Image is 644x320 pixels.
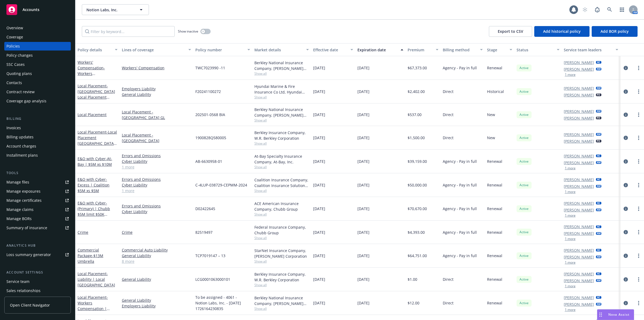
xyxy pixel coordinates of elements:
button: Service team leaders [562,43,621,56]
a: Commercial Package [78,247,103,264]
a: Local Placement [78,83,117,111]
div: Coalition Insurance Company, Coalition Insurance Solutions (Carrier) [254,177,309,188]
a: [PERSON_NAME] [564,92,594,98]
div: Manage BORs [6,214,32,223]
span: - (Primary) | Chubb $5M limit $50K retention [78,200,110,222]
span: [DATE] [357,65,369,71]
div: Coverage gap analysis [6,97,46,105]
span: [DATE] [313,65,325,71]
div: Installment plans [6,151,38,160]
a: [PERSON_NAME] [564,254,594,260]
a: more [635,135,642,141]
div: SSC Cases [6,60,25,69]
a: Manage files [4,178,71,186]
a: SSC Cases [4,60,71,69]
a: more [635,276,642,283]
a: [PERSON_NAME] [564,132,594,137]
span: [DATE] [313,112,325,117]
span: Renewal [487,229,502,235]
span: - [GEOGRAPHIC_DATA] Local Placement GL/[GEOGRAPHIC_DATA] [78,83,117,111]
span: Active [519,159,529,164]
button: Billing method [441,43,485,56]
a: E&O with Cyber [78,177,109,193]
span: - Liability | Local [GEOGRAPHIC_DATA] [78,271,115,287]
div: Berkley National Insurance Company, [PERSON_NAME] Corporation [254,295,309,306]
span: Export to CSV [498,29,523,34]
div: Contacts [6,78,22,87]
span: $537.00 [408,112,422,117]
span: $1,500.00 [408,135,425,141]
a: 8 more [122,258,191,264]
a: [PERSON_NAME] [564,295,594,300]
div: Hyundai Marine & Fire Insurance Co Ltd, Hyundai Insurance, Berkley Technology Underwriters (Inter... [254,84,309,95]
span: [DATE] [313,229,325,235]
div: Effective date [313,47,347,53]
span: [DATE] [357,182,369,188]
span: TCP7019147 – 13 [195,253,225,258]
a: Report a Bug [592,4,603,15]
a: Manage BORs [4,214,71,223]
a: more [635,182,642,188]
button: Export to CSV [489,26,532,37]
a: Switch app [617,4,627,15]
button: Expiration date [355,43,405,56]
a: [PERSON_NAME] [564,109,594,114]
span: [DATE] [357,300,369,306]
a: Workers' Compensation [122,65,191,71]
div: Manage files [6,178,29,186]
span: $64,751.00 [408,253,427,258]
span: 1900828Q580005 [195,135,226,141]
div: Berkley National Insurance Company, [PERSON_NAME] Corporation [254,107,309,118]
a: Quoting plans [4,69,71,78]
span: - Local Placement [GEOGRAPHIC_DATA] GL [78,130,117,152]
span: Renewal [487,300,502,306]
a: Local Placement - [GEOGRAPHIC_DATA] GL [122,109,191,120]
div: At-Bay Specialty Insurance Company, At-Bay, Inc. [254,153,309,165]
a: Cyber Liability [122,182,191,188]
a: [PERSON_NAME] [564,271,594,277]
a: Billing updates [4,133,71,141]
span: To be assigned - 4061 - Notion Labs, Inc. - [DATE] 1726164230835 [195,294,250,311]
a: Search [604,4,615,15]
span: Active [519,301,529,305]
span: Active [519,230,529,235]
a: circleInformation [623,206,629,212]
span: Agency - Pay in full [443,159,477,164]
a: Employers Liability [122,86,191,92]
a: Cyber Liability [122,159,191,164]
a: General Liability [122,297,191,303]
a: more [635,65,642,71]
a: Employers Liability [122,303,191,309]
span: $4,393.00 [408,229,425,235]
span: Direct [443,89,453,94]
span: Show all [254,188,309,193]
a: Commercial Auto Liability [122,247,191,253]
span: Active [519,135,529,140]
button: Add BOR policy [592,26,638,37]
span: [DATE] [313,159,325,164]
div: Expiration date [357,47,397,53]
a: more [635,206,642,212]
div: Summary of insurance [6,224,47,232]
span: Active [519,183,529,188]
span: Manage exposures [4,187,71,196]
span: Show all [254,95,309,99]
div: Policy changes [6,51,33,60]
a: [PERSON_NAME] [564,115,594,121]
button: 1 more [565,190,576,193]
button: 1 more [565,261,576,264]
div: Federal Insurance Company, Chubb Group [254,224,309,236]
a: circleInformation [623,112,629,118]
span: [DATE] [313,206,325,211]
span: New [487,135,495,141]
div: Account settings [4,270,71,275]
a: Policy changes [4,51,71,60]
span: [DATE] [357,112,369,117]
div: Berkley National Insurance Company, [PERSON_NAME] Corporation [254,60,309,71]
div: Berkley Insurance Company, W.R. Berkley Corporation [254,271,309,283]
span: Agency - Pay in full [443,65,477,71]
a: 1 more [122,164,191,170]
div: Status [517,47,554,53]
span: - At-Bay | $5M xs $10M [78,156,112,167]
span: Show all [254,236,309,240]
